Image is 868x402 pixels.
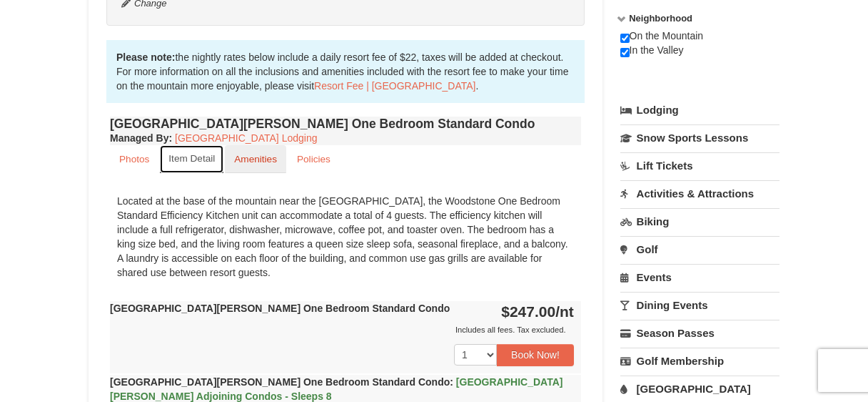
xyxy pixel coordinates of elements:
a: Lift Tickets [620,152,779,179]
div: the nightly rates below include a daily resort fee of $22, taxes will be added at checkout. For m... [106,40,585,103]
a: Activities & Attractions [620,180,779,207]
small: Amenities [234,154,277,165]
span: Managed By [110,132,168,144]
strong: $247.00 [501,303,574,320]
span: : [450,376,453,388]
div: On the Mountain In the Valley [620,29,779,72]
strong: Please note: [116,52,175,63]
small: Photos [119,154,149,165]
div: Located at the base of the mountain near the [GEOGRAPHIC_DATA], the Woodstone One Bedroom Standar... [110,187,581,287]
a: Golf Membership [620,348,779,374]
small: Item Detail [168,153,215,164]
h4: [GEOGRAPHIC_DATA][PERSON_NAME] One Bedroom Standard Condo [110,117,581,131]
strong: [GEOGRAPHIC_DATA][PERSON_NAME] One Bedroom Standard Condo [110,376,562,402]
strong: : [110,132,172,144]
a: Lodging [620,97,779,123]
a: Dining Events [620,292,779,318]
a: Amenities [225,145,286,173]
strong: [GEOGRAPHIC_DATA][PERSON_NAME] One Bedroom Standard Condo [110,303,450,314]
small: Policies [297,154,330,165]
a: [GEOGRAPHIC_DATA] [620,376,779,402]
a: Biking [620,208,779,235]
a: Events [620,264,779,290]
a: Item Detail [160,145,223,173]
div: Includes all fees. Tax excluded. [110,323,574,337]
a: Snow Sports Lessons [620,124,779,151]
a: Policies [288,145,340,173]
a: Season Passes [620,320,779,346]
button: Book Now! [497,344,574,366]
strong: Neighborhood [629,13,692,24]
a: Photos [110,145,158,173]
a: Resort Fee | [GEOGRAPHIC_DATA] [314,80,475,92]
a: [GEOGRAPHIC_DATA] Lodging [175,132,317,144]
span: /nt [555,303,574,320]
a: Golf [620,236,779,263]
